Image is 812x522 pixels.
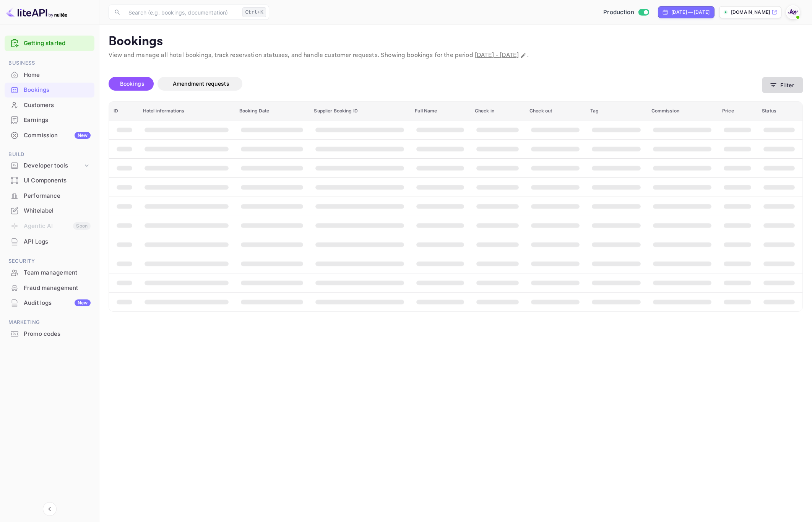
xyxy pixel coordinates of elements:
span: Security [5,257,94,265]
div: Fraud management [24,284,91,293]
div: Team management [5,265,94,280]
a: Performance [5,189,94,203]
div: UI Components [5,173,94,188]
div: Team management [24,268,91,277]
table: booking table [109,102,802,311]
th: Supplier Booking ID [309,102,410,120]
div: Bookings [5,83,94,98]
a: Team management [5,265,94,280]
a: Getting started [24,39,91,48]
div: Bookings [24,86,91,94]
div: Developer tools [5,159,94,172]
div: Whitelabel [5,203,94,218]
div: Audit logsNew [5,296,94,311]
th: Full Name [410,102,470,120]
div: Performance [24,192,91,200]
a: UI Components [5,173,94,187]
th: Commission [647,102,718,120]
span: Production [603,8,634,17]
div: Home [24,71,91,80]
a: Home [5,68,94,82]
div: Commission [24,131,91,140]
div: Switch to Sandbox mode [600,8,652,17]
div: Fraud management [5,281,94,296]
span: Marketing [5,318,94,327]
div: Promo codes [5,327,94,341]
p: Bookings [109,34,803,49]
th: Check out [525,102,586,120]
span: Build [5,150,94,159]
th: Hotel informations [138,102,235,120]
div: Whitelabel [24,207,91,215]
div: Customers [5,98,94,113]
th: Check in [470,102,525,120]
div: Getting started [5,36,94,51]
img: With Joy [787,6,799,18]
th: Booking Date [235,102,309,120]
a: Earnings [5,113,94,127]
div: New [75,132,91,139]
th: ID [109,102,138,120]
p: [DOMAIN_NAME] [731,9,770,16]
span: Bookings [120,80,145,87]
th: Tag [586,102,647,120]
button: Change date range [520,52,527,59]
div: Customers [24,101,91,110]
div: Home [5,68,94,83]
span: Business [5,59,94,67]
div: CommissionNew [5,128,94,143]
input: Search (e.g. bookings, documentation) [124,5,239,20]
img: LiteAPI logo [6,6,67,18]
div: account-settings tabs [109,77,762,91]
div: Ctrl+K [242,7,266,17]
button: Collapse navigation [43,502,57,516]
a: API Logs [5,234,94,249]
span: [DATE] - [DATE] [475,51,519,59]
p: View and manage all hotel bookings, track reservation statuses, and handle customer requests. Sho... [109,51,803,60]
div: Audit logs [24,299,91,307]
div: Promo codes [24,330,91,338]
div: [DATE] — [DATE] [671,9,710,16]
span: Amendment requests [173,80,229,87]
div: UI Components [24,176,91,185]
th: Status [757,102,802,120]
div: API Logs [5,234,94,249]
a: Bookings [5,83,94,97]
div: New [75,299,91,306]
a: Whitelabel [5,203,94,218]
a: Customers [5,98,94,112]
div: Earnings [24,116,91,125]
th: Price [718,102,757,120]
a: Promo codes [5,327,94,341]
div: Developer tools [24,161,83,170]
button: Filter [762,77,803,93]
div: API Logs [24,237,91,246]
a: CommissionNew [5,128,94,142]
a: Audit logsNew [5,296,94,310]
a: Fraud management [5,281,94,295]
